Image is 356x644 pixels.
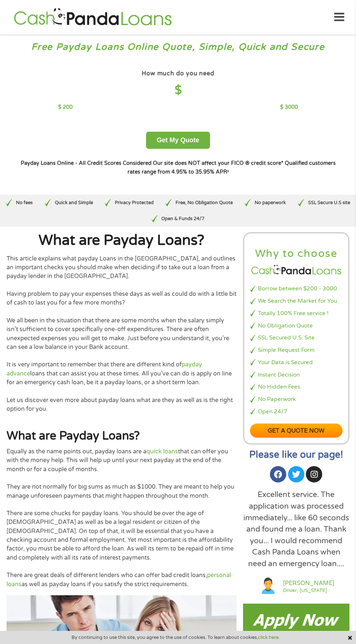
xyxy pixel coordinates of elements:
p: No fees [16,199,33,206]
p: No paperwork [255,199,286,206]
p: Having problem to pay your expenses these days as well as could do with a little bit of cash to l... [7,290,236,307]
strong: Payday Loans Online - All Credit Scores Considered [21,160,151,166]
li: Instant Decision [250,371,343,379]
p: There are great deals of different lenders who can offer bad credit loans, as well as payday loan... [7,571,236,589]
p: We all been in the situation that there are some months when the salary simply isn’t sufficient t... [7,316,236,351]
li: No Obligation Quote [250,322,343,330]
h1: What are Payday Loans? [7,233,236,248]
h2: Please like our page!​ [243,450,349,460]
h2: What are Payday Loans? [7,429,236,444]
li: SSL Secured U.S. Site [250,334,343,342]
p: It is very important to remember that there are different kind of loans that can assist you at th... [7,360,236,387]
li: Borrow between $200 - 3000 [250,285,343,293]
p: $ 200 [58,103,73,111]
a: click here. [258,635,280,640]
p: This article explains what payday Loans in the [GEOGRAPHIC_DATA], and outlines an important check... [7,254,236,281]
li: No Hidden Fees [250,383,343,391]
p: Free, No Obligation Quote [175,199,233,206]
span: By continuing to use this site, you agree to the use of cookies. To learn about cookies, [72,635,280,640]
li: No Paperwork [250,395,343,404]
li: We Search the Market for You [250,297,343,305]
li: Your Data is Secured [250,358,343,367]
strong: Our site does NOT affect your FICO ® credit score* [153,160,283,166]
p: Let us discover even more about payday loans what are they as well as is the right option for you. [7,396,236,414]
p: $ 3000 [280,103,298,111]
p: Equally as the name points out, payday loans are a that can offer you with the money help. This w... [7,447,236,474]
a: [PERSON_NAME] [283,579,334,588]
img: GetLoanNow Logo [12,7,174,28]
h2: Why to choose [250,247,343,261]
p: SSL Secure U.S site [308,199,350,206]
div: Excellent service. The application was processed immediately... like 60 seconds and found me a lo... [243,489,349,569]
li: Open 24/7 [250,408,343,416]
li: Simple Request Form [250,346,343,354]
a: Driver, [US_STATE] [283,588,334,593]
p: Quick and Simple [55,199,93,206]
a: personal loans [7,572,231,588]
p: Open & Funds 24/7 [161,215,205,222]
button: Get My Quote [146,132,210,149]
p: There are some chucks for payday loans. You should be over the age of [DEMOGRAPHIC_DATA] as well ... [7,509,236,562]
a: payday advance [7,361,202,377]
li: Totally 100% Free service ! [250,309,343,318]
a: Get a quote now [250,424,343,438]
h4: $ [58,83,298,98]
p: Privacy Protected [115,199,154,206]
h3: Free Payday Loans Online Quote, Simple, Quick and Secure [7,41,349,53]
a: quick loans [146,448,178,455]
p: They are not normally for big sums as much as $1000. They are meant to help you manage unforeseen... [7,482,236,500]
img: Payday loans now [243,604,349,637]
h4: How much do you need [142,70,214,77]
